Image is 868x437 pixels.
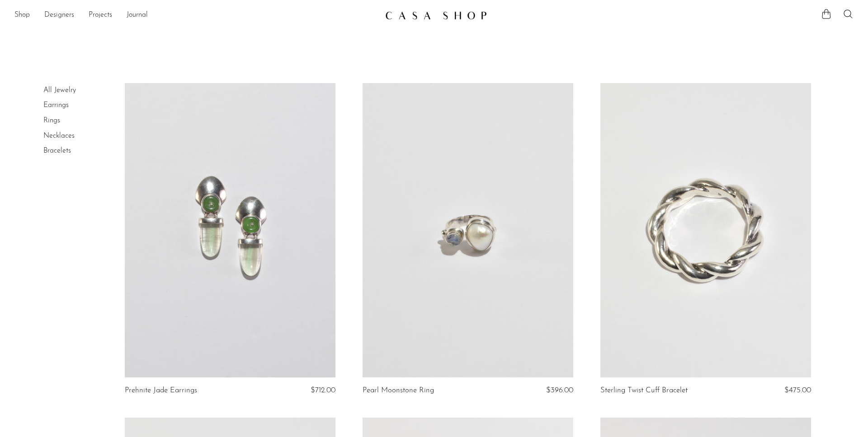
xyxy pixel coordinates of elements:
[14,8,378,23] nav: Desktop navigation
[14,9,30,21] a: Shop
[43,117,60,124] a: Rings
[43,147,71,154] a: Bracelets
[363,386,434,395] a: Pearl Moonstone Ring
[784,386,811,394] span: $475.00
[125,386,197,395] a: Prehnite Jade Earrings
[14,8,378,23] ul: NEW HEADER MENU
[43,87,76,94] a: All Jewelry
[311,386,335,394] span: $712.00
[127,9,148,21] a: Journal
[43,102,69,109] a: Earrings
[600,386,688,395] a: Sterling Twist Cuff Bracelet
[89,9,112,21] a: Projects
[43,132,75,139] a: Necklaces
[546,386,573,394] span: $396.00
[44,9,74,21] a: Designers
